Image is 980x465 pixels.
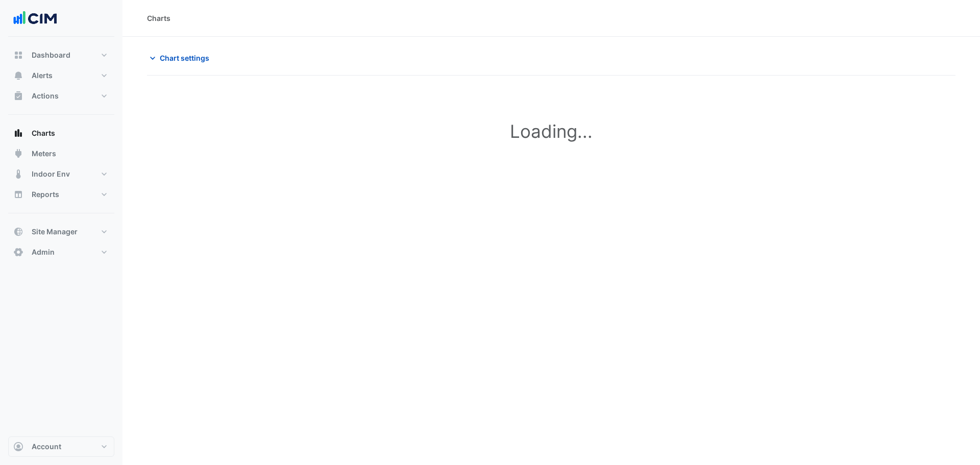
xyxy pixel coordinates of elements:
button: Admin [8,242,114,262]
app-icon: Meters [13,149,23,159]
span: Chart settings [160,53,209,63]
img: Company Logo [12,8,58,29]
div: Charts [147,13,170,23]
button: Actions [8,86,114,106]
button: Dashboard [8,45,114,65]
button: Site Manager [8,222,114,242]
app-icon: Charts [13,128,23,138]
button: Alerts [8,65,114,86]
span: Account [32,442,61,452]
button: Reports [8,184,114,205]
span: Admin [32,247,55,257]
button: Charts [8,123,114,143]
span: Charts [32,128,55,138]
h1: Loading... [169,120,933,142]
button: Meters [8,143,114,164]
app-icon: Indoor Env [13,169,23,179]
app-icon: Alerts [13,70,23,81]
app-icon: Reports [13,189,23,200]
span: Dashboard [32,50,70,60]
button: Account [8,436,114,457]
button: Chart settings [147,49,216,67]
app-icon: Admin [13,247,23,257]
span: Indoor Env [32,169,70,179]
span: Alerts [32,70,53,81]
span: Meters [32,149,56,159]
button: Indoor Env [8,164,114,184]
span: Site Manager [32,227,78,237]
span: Actions [32,91,59,101]
app-icon: Actions [13,91,23,101]
app-icon: Site Manager [13,227,23,237]
app-icon: Dashboard [13,50,23,60]
span: Reports [32,189,59,200]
